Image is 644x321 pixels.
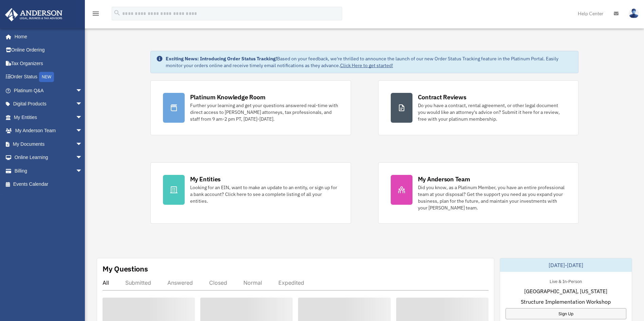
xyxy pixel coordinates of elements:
[629,8,639,18] img: User Pic
[76,137,89,151] span: arrow_drop_down
[544,277,587,284] div: Live & In-Person
[39,72,54,82] div: NEW
[167,279,193,286] div: Answered
[5,111,93,124] a: My Entitiesarrow_drop_down
[5,84,93,97] a: Platinum Q&Aarrow_drop_down
[418,93,466,101] div: Contract Reviews
[5,124,93,138] a: My Anderson Teamarrow_drop_down
[150,80,351,135] a: Platinum Knowledge Room Further your learning and get your questions answered real-time with dire...
[5,30,89,43] a: Home
[505,308,626,319] a: Sign Up
[209,279,227,286] div: Closed
[92,9,100,18] i: menu
[103,264,148,274] div: My Questions
[243,279,262,286] div: Normal
[5,178,93,191] a: Events Calendar
[5,43,93,57] a: Online Ordering
[76,124,89,138] span: arrow_drop_down
[5,70,93,84] a: Order StatusNEW
[5,137,93,151] a: My Documentsarrow_drop_down
[76,151,89,165] span: arrow_drop_down
[76,84,89,98] span: arrow_drop_down
[521,298,611,306] span: Structure Implementation Workshop
[5,57,93,70] a: Tax Organizers
[166,56,277,62] strong: Exciting News: Introducing Order Status Tracking!
[92,12,100,18] a: menu
[103,279,109,286] div: All
[76,97,89,111] span: arrow_drop_down
[190,184,338,204] div: Looking for an EIN, want to make an update to an entity, or sign up for a bank account? Click her...
[278,279,304,286] div: Expedited
[418,175,470,183] div: My Anderson Team
[524,287,607,295] span: [GEOGRAPHIC_DATA], [US_STATE]
[190,102,338,122] div: Further your learning and get your questions answered real-time with direct access to [PERSON_NAM...
[418,102,566,122] div: Do you have a contract, rental agreement, or other legal document you would like an attorney's ad...
[113,9,121,17] i: search
[76,164,89,178] span: arrow_drop_down
[3,8,65,21] img: Anderson Advisors Platinum Portal
[5,97,93,111] a: Digital Productsarrow_drop_down
[190,175,221,183] div: My Entities
[500,258,632,272] div: [DATE]-[DATE]
[190,93,265,101] div: Platinum Knowledge Room
[125,279,151,286] div: Submitted
[5,151,93,164] a: Online Learningarrow_drop_down
[418,184,566,211] div: Did you know, as a Platinum Member, you have an entire professional team at your disposal? Get th...
[5,164,93,178] a: Billingarrow_drop_down
[340,62,393,68] a: Click Here to get started!
[76,111,89,124] span: arrow_drop_down
[378,162,579,224] a: My Anderson Team Did you know, as a Platinum Member, you have an entire professional team at your...
[378,80,579,135] a: Contract Reviews Do you have a contract, rental agreement, or other legal document you would like...
[150,162,351,224] a: My Entities Looking for an EIN, want to make an update to an entity, or sign up for a bank accoun...
[166,55,573,69] div: Based on your feedback, we're thrilled to announce the launch of our new Order Status Tracking fe...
